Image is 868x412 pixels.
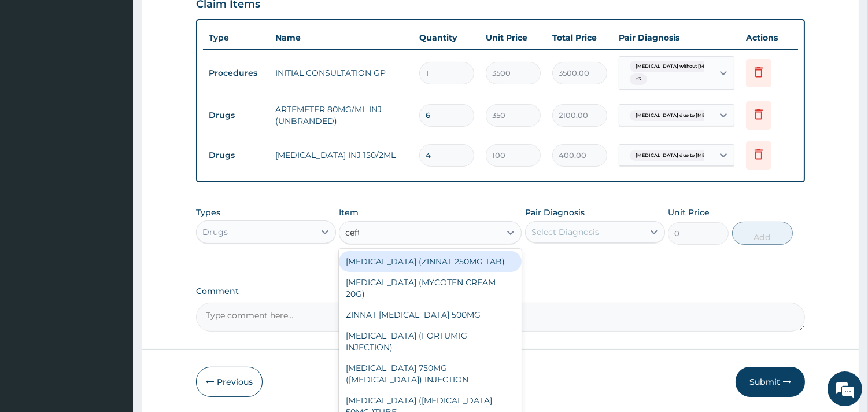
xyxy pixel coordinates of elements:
[339,251,522,272] div: [MEDICAL_DATA] (ZINNAT 250MG TAB)
[339,207,359,218] label: Item
[203,105,269,126] td: Drugs
[196,286,805,296] label: Comment
[203,62,269,84] td: Procedures
[269,61,413,84] td: INITIAL CONSULTATION GP
[202,226,228,238] div: Drugs
[630,73,647,85] span: + 3
[67,129,160,246] span: We're online!
[196,367,263,397] button: Previous
[339,304,522,325] div: ZINNAT [MEDICAL_DATA] 500MG
[6,282,220,323] textarea: Type your message and hit 'Enter'
[630,61,747,72] span: [MEDICAL_DATA] without [MEDICAL_DATA]
[339,272,522,304] div: [MEDICAL_DATA] (MYCOTEN CREAM 20G)
[339,325,522,358] div: [MEDICAL_DATA] (FORTUM1G INJECTION)
[630,150,758,161] span: [MEDICAL_DATA] due to [MEDICAL_DATA] falc...
[613,26,740,49] th: Pair Diagnosis
[339,358,522,390] div: [MEDICAL_DATA] 750MG ([MEDICAL_DATA]) INJECTION
[740,26,798,49] th: Actions
[732,222,793,245] button: Add
[480,26,546,49] th: Unit Price
[196,208,220,218] label: Types
[736,367,805,397] button: Submit
[269,26,413,49] th: Name
[531,226,599,238] div: Select Diagnosis
[203,27,269,49] th: Type
[269,144,413,167] td: [MEDICAL_DATA] INJ 150/2ML
[60,65,194,80] div: Chat with us now
[525,207,585,218] label: Pair Diagnosis
[269,98,413,133] td: ARTEMETER 80MG/ML INJ (UNBRANDED)
[668,207,710,218] label: Unit Price
[630,110,758,122] span: [MEDICAL_DATA] due to [MEDICAL_DATA] falc...
[203,145,269,166] td: Drugs
[190,6,217,34] div: Minimize live chat window
[21,58,47,87] img: d_794563401_company_1708531726252_794563401
[413,26,480,49] th: Quantity
[546,26,613,49] th: Total Price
